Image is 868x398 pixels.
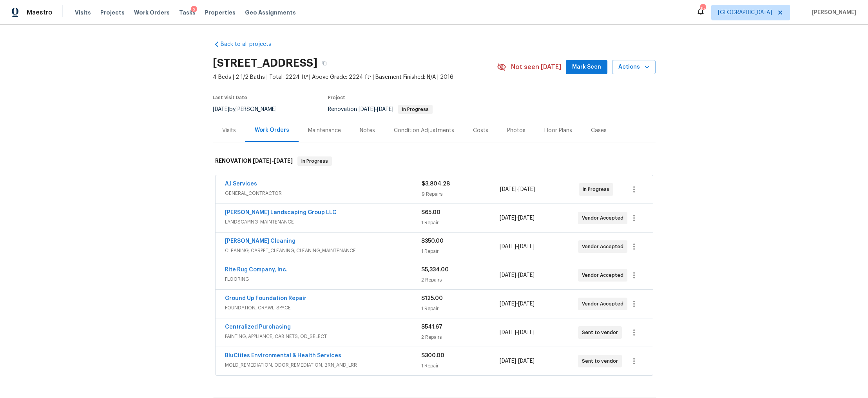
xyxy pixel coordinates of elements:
[213,40,288,48] a: Back to all projects
[582,214,627,222] span: Vendor Accepted
[421,324,442,330] span: $541.67
[582,271,627,279] span: Vendor Accepted
[421,276,500,284] div: 2 Repairs
[298,157,331,165] span: In Progress
[473,127,488,134] div: Costs
[566,60,607,75] button: Mark Seen
[544,127,572,134] div: Floor Plans
[582,329,621,336] span: Sent to vendor
[618,62,649,72] span: Actions
[215,156,293,166] h6: RENOVATION
[225,353,341,358] a: BluCities Environmental & Health Services
[191,6,197,14] div: 3
[421,333,500,341] div: 2 Repairs
[100,9,125,16] span: Projects
[359,107,375,112] span: [DATE]
[394,127,454,134] div: Condition Adjustments
[500,300,535,308] span: -
[518,244,535,249] span: [DATE]
[422,181,450,187] span: $3,804.28
[317,56,332,70] button: Copy Address
[225,267,288,273] a: Rite Rug Company, Inc.
[500,215,516,221] span: [DATE]
[500,187,516,192] span: [DATE]
[421,210,440,215] span: $65.00
[591,127,607,134] div: Cases
[421,305,500,313] div: 1 Repair
[377,107,393,112] span: [DATE]
[809,9,856,16] span: [PERSON_NAME]
[500,301,516,307] span: [DATE]
[572,62,601,72] span: Mark Seen
[500,330,516,335] span: [DATE]
[421,362,500,370] div: 1 Repair
[225,189,422,197] span: GENERAL_CONTRACTOR
[421,296,443,301] span: $125.00
[222,127,236,134] div: Visits
[518,330,535,335] span: [DATE]
[511,63,561,71] span: Not seen [DATE]
[500,358,516,364] span: [DATE]
[500,214,535,222] span: -
[253,158,272,164] span: [DATE]
[500,273,516,278] span: [DATE]
[360,127,375,134] div: Notes
[225,218,421,226] span: LANDSCAPING_MAINTENANCE
[421,267,449,273] span: $5,334.00
[225,361,421,369] span: MOLD_REMEDIATION, ODOR_REMEDIATION, BRN_AND_LRR
[518,358,535,364] span: [DATE]
[75,9,91,16] span: Visits
[582,357,621,365] span: Sent to vendor
[582,243,627,251] span: Vendor Accepted
[612,60,656,75] button: Actions
[500,357,535,365] span: -
[518,187,535,192] span: [DATE]
[179,10,196,15] span: Tasks
[500,243,535,251] span: -
[328,107,433,112] span: Renovation
[421,219,500,227] div: 1 Repair
[255,126,289,134] div: Work Orders
[134,9,170,16] span: Work Orders
[225,238,295,244] a: [PERSON_NAME] Cleaning
[213,95,247,100] span: Last Visit Date
[213,105,286,114] div: by [PERSON_NAME]
[422,190,500,198] div: 9 Repairs
[500,244,516,249] span: [DATE]
[421,353,444,358] span: $300.00
[225,324,291,330] a: Centralized Purchasing
[518,215,535,221] span: [DATE]
[718,9,772,16] span: [GEOGRAPHIC_DATA]
[274,158,293,164] span: [DATE]
[700,5,705,13] div: 15
[518,301,535,307] span: [DATE]
[500,271,535,279] span: -
[225,333,421,340] span: PAINTING, APPLIANCE, CABINETS, OD_SELECT
[308,127,341,134] div: Maintenance
[421,238,444,244] span: $350.00
[399,107,432,112] span: In Progress
[500,329,535,336] span: -
[213,149,656,174] div: RENOVATION [DATE]-[DATE]In Progress
[245,9,296,16] span: Geo Assignments
[518,273,535,278] span: [DATE]
[421,247,500,255] div: 1 Repair
[253,158,293,164] span: -
[225,275,421,283] span: FLOORING
[213,73,497,81] span: 4 Beds | 2 1/2 Baths | Total: 2224 ft² | Above Grade: 2224 ft² | Basement Finished: N/A | 2016
[359,107,393,112] span: -
[205,9,236,16] span: Properties
[328,95,345,100] span: Project
[507,127,526,134] div: Photos
[213,107,229,112] span: [DATE]
[583,185,612,193] span: In Progress
[225,247,421,254] span: CLEANING, CARPET_CLEANING, CLEANING_MAINTENANCE
[225,210,337,215] a: [PERSON_NAME] Landscaping Group LLC
[27,9,53,16] span: Maestro
[225,181,257,187] a: AJ Services
[213,59,317,67] h2: [STREET_ADDRESS]
[500,185,535,193] span: -
[582,300,627,308] span: Vendor Accepted
[225,304,421,312] span: FOUNDATION, CRAWL_SPACE
[225,296,306,301] a: Ground Up Foundation Repair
